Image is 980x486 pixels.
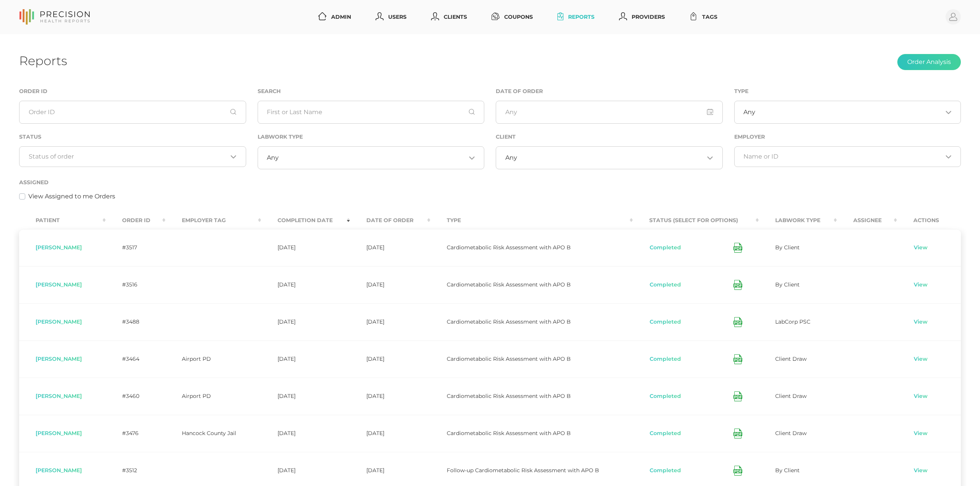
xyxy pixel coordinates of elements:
a: View [913,244,928,252]
label: Client [496,134,516,140]
span: [PERSON_NAME] [36,393,82,399]
th: Order ID : activate to sort column ascending [106,212,165,229]
button: Completed [649,355,681,363]
label: Type [734,88,748,95]
span: Cardiometabolic Risk Assessment with APO B [447,393,571,399]
td: [DATE] [350,340,430,378]
td: [DATE] [350,415,430,452]
th: Date Of Order : activate to sort column ascending [350,212,430,229]
div: Search for option [19,146,246,167]
td: [DATE] [261,415,350,452]
th: Completion Date : activate to sort column ascending [261,212,350,229]
div: Search for option [258,146,485,169]
button: Completed [649,467,681,475]
input: Search for option [279,154,466,162]
td: [DATE] [350,378,430,415]
input: Search for option [743,153,942,160]
span: Cardiometabolic Risk Assessment with APO B [447,281,571,288]
input: Any [496,101,723,124]
div: Search for option [734,101,961,124]
th: Labwork Type : activate to sort column ascending [759,212,837,229]
span: By Client [775,244,800,251]
span: By Client [775,467,800,474]
span: Any [505,154,517,162]
a: Admin [315,10,354,24]
span: Follow-up Cardiometabolic Risk Assessment with APO B [447,467,599,474]
a: Tags [686,10,720,24]
span: Client Draw [775,430,807,437]
td: Airport PD [165,340,261,378]
span: [PERSON_NAME] [36,281,82,288]
input: Order ID [19,101,246,124]
td: #3488 [106,303,165,340]
span: [PERSON_NAME] [36,467,82,474]
span: [PERSON_NAME] [36,244,82,251]
td: [DATE] [261,340,350,378]
a: View [913,467,928,475]
span: Client Draw [775,393,807,399]
td: [DATE] [261,266,350,303]
td: [DATE] [261,229,350,266]
th: Employer Tag : activate to sort column ascending [165,212,261,229]
a: View [913,318,928,326]
td: #3516 [106,266,165,303]
th: Status (Select for Options) : activate to sort column ascending [633,212,759,229]
input: First or Last Name [258,101,485,124]
label: Status [19,134,41,140]
a: View [913,355,928,363]
div: Search for option [734,146,961,167]
span: [PERSON_NAME] [36,355,82,362]
span: Client Draw [775,355,807,362]
span: Cardiometabolic Risk Assessment with APO B [447,244,571,251]
a: Users [372,10,410,24]
span: Cardiometabolic Risk Assessment with APO B [447,355,571,362]
label: Assigned [19,179,49,186]
button: Order Analysis [897,54,961,70]
th: Actions [897,212,961,229]
a: Clients [428,10,470,24]
span: [PERSON_NAME] [36,318,82,325]
label: Employer [734,134,765,140]
a: View [913,281,928,289]
label: View Assigned to me Orders [28,192,115,201]
a: View [913,430,928,437]
td: #3517 [106,229,165,266]
div: Search for option [496,146,723,169]
label: Date of Order [496,88,543,95]
th: Assignee : activate to sort column ascending [837,212,897,229]
th: Type : activate to sort column ascending [430,212,633,229]
h1: Reports [19,53,67,68]
a: Providers [616,10,668,24]
a: Coupons [488,10,536,24]
td: #3464 [106,340,165,378]
a: Reports [554,10,598,24]
td: [DATE] [261,378,350,415]
button: Completed [649,244,681,252]
span: Any [743,108,755,116]
input: Search for option [517,154,704,162]
button: Completed [649,430,681,437]
button: Completed [649,318,681,326]
span: [PERSON_NAME] [36,430,82,437]
a: View [913,393,928,400]
span: By Client [775,281,800,288]
span: Any [267,154,279,162]
label: Order ID [19,88,47,95]
td: Airport PD [165,378,261,415]
td: Hancock County Jail [165,415,261,452]
label: Search [258,88,281,95]
span: Cardiometabolic Risk Assessment with APO B [447,318,571,325]
span: LabCorp PSC [775,318,810,325]
th: Patient : activate to sort column ascending [19,212,106,229]
td: #3476 [106,415,165,452]
input: Search for option [755,108,942,116]
td: [DATE] [350,303,430,340]
td: [DATE] [350,266,430,303]
button: Completed [649,281,681,289]
span: Cardiometabolic Risk Assessment with APO B [447,430,571,437]
td: [DATE] [350,229,430,266]
input: Search for option [29,153,228,160]
td: #3460 [106,378,165,415]
label: Labwork Type [258,134,303,140]
td: [DATE] [261,303,350,340]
